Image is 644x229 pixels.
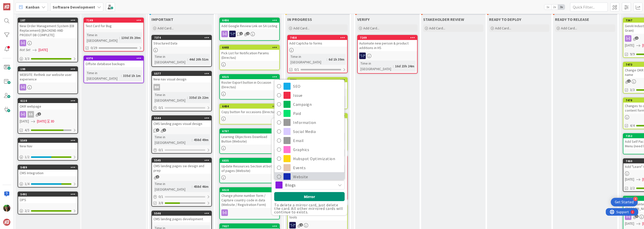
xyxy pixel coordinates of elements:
span: Website [293,173,342,180]
img: MH [289,222,296,228]
span: 0 / 1 [158,194,163,199]
span: 0 / 1 [158,105,163,110]
div: 7374Structured Data [152,35,211,47]
div: Get Started [615,200,634,205]
span: Add Card... [495,26,511,30]
div: 6448 [222,46,279,49]
div: 6376Offsite database backups [84,56,143,67]
span: Kanban [26,4,39,10]
div: 5491 [20,193,77,196]
span: 1 [627,79,631,83]
div: 199WEBSITE: Rethink our website user experience [18,67,77,82]
div: 44d 20h 51m [188,57,210,62]
a: SEO [274,82,344,91]
div: New nav visual design [152,76,211,82]
div: BM [152,84,211,90]
div: 5544CMS landing pages visual design [152,116,211,127]
div: 6515 [222,75,279,79]
div: 335d 1h 22m [188,95,210,100]
div: 6d 1h 39m [327,57,346,62]
a: Email [274,136,344,145]
div: 6835 [220,158,279,163]
span: [DATE] [625,177,634,182]
div: 5491 [18,192,77,197]
div: 6110OKR webpage [18,99,77,110]
div: Test Card for Bug [84,23,143,29]
div: Open Get Started checklist, remaining modules: 4 [611,198,638,206]
div: 6448Pick List for Notification Params (Directus) [220,45,279,61]
div: Update Resources Section at bottom of pages (Website) [220,163,279,174]
span: 1 [239,32,243,35]
div: 5577New nav visual design [152,71,211,82]
span: 1 [635,215,638,218]
div: 199 [20,67,77,71]
div: 5544 [154,116,211,120]
span: Information [293,119,342,126]
div: MH [358,53,417,59]
span: STAKEHOLDER REVIEW [423,17,464,22]
span: : [119,35,120,40]
div: Offsite database backups [84,61,143,67]
div: 6484Copy button for occasions (Directus) [220,104,279,115]
div: 6515Roster Export button in Occasion (Directus) [220,75,279,90]
span: : [393,63,394,69]
div: 7249 [358,35,417,40]
span: : [192,137,192,143]
div: 5549 [20,139,77,142]
span: Issue [293,91,342,99]
div: Time in [GEOGRAPHIC_DATA] [86,32,119,43]
div: 5545CMS landing pages sw design and prep [152,158,211,174]
div: 187 [20,19,77,22]
div: Change phone number form / Capture country code in data (Website / Registration Form) [220,192,279,208]
div: 6486 [222,19,279,22]
div: MH [288,222,347,228]
div: 0/1 [152,194,211,200]
div: 16d 23h 24m [394,63,416,69]
div: 6110 [20,99,77,103]
span: Add Card... [363,26,379,30]
span: : [187,95,188,100]
span: 1 [163,128,166,132]
span: Graphics [293,146,342,153]
span: : [327,57,327,62]
span: 2x [551,5,558,10]
div: 335d 1h 1m [122,73,142,78]
div: 7331 [288,78,347,82]
div: 5489CMS Integration [18,165,77,176]
div: 6518 [222,188,279,192]
div: 6835Update Resources Section at bottom of pages (Website) [220,158,279,174]
span: [DATE] [20,119,29,124]
span: READY TO RELEASE [555,17,589,22]
img: avatar [3,219,10,226]
div: New Order Management System (EB Replacement) [BACKEND AND PRODUT DB COMPLETE] [18,23,77,38]
div: 1/2 [18,154,77,160]
span: SEO [293,82,342,90]
div: 5544 [152,116,211,120]
div: 0/1 [152,147,211,153]
div: Time in [GEOGRAPHIC_DATA] [153,92,187,103]
div: 2/2 [18,208,77,214]
div: 6486Add Google Review Link on SA Listing [220,18,279,29]
span: Support [11,1,23,7]
div: 7331 [290,78,347,82]
div: Roster Export button in Occasion (Directus) [220,79,279,90]
div: 7331Resurrect Old Training Pages [288,78,347,89]
div: Add Google Review Link on SA Listing [220,23,279,29]
img: MH [359,53,366,59]
span: [DATE] [625,43,634,48]
span: 1x [544,5,551,10]
span: VERIFY [357,17,370,22]
span: : [187,57,188,62]
span: 3x [558,5,565,10]
p: To delete a mirror card, just delete the card. All other mirrored cards will continue to exists. [274,203,345,214]
a: Information [274,118,344,127]
div: Pick List for Notification Params (Directus) [220,50,279,61]
span: 2 [246,32,250,35]
div: New Nav [18,143,77,149]
span: Label [274,176,284,179]
span: 4/5 [25,127,29,133]
div: 5546 [152,211,211,216]
div: 7149Test Card for Bug [84,18,143,29]
div: 7027 [222,224,279,228]
div: CMS Integration [18,170,77,176]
